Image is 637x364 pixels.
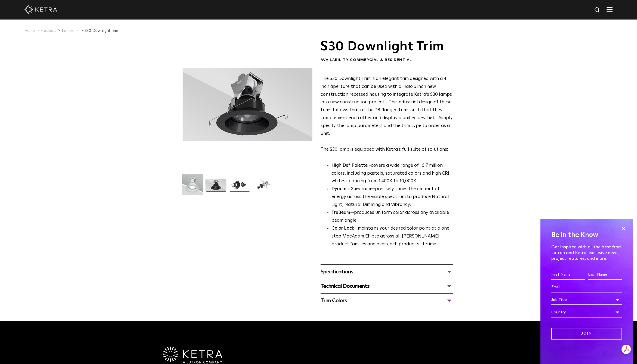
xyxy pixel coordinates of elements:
img: S30 Halo Downlight_Hero_Black_Gradient [205,179,226,195]
div: Country [551,307,622,317]
img: ketra-logo-2019-white [24,5,57,14]
h1: S30 Downlight Trim [321,40,453,53]
p: covers a wide range of 16.7 million colors, including pastels, saturated colors and high CRI whit... [331,162,453,186]
li: —produces uniform color across any available beam angle. [331,209,453,225]
a: S30 Downlight Trim [85,29,118,33]
div: Specifications [321,267,453,276]
a: Lamps [62,29,74,33]
img: S30 Halo Downlight_Table Top_Black [229,179,250,195]
li: —precisely tunes the amount of energy across the visible spectrum to produce Natural Light, Natur... [331,185,453,209]
strong: Dynamic Spectrum [331,187,371,191]
input: Last Name [588,270,622,280]
input: First Name [551,270,585,280]
div: Job Title [551,295,622,305]
h4: Be in the Know [551,230,622,240]
div: Availability: [321,57,453,63]
p: The S30 lamp is equipped with Ketra's full suite of solutions: [321,75,453,154]
input: Email [551,282,622,292]
a: Products [40,29,56,33]
p: Get inspired with all the best from Lutron and Ketra: exclusive news, project features, and more. [551,244,622,261]
span: Simply specify the lamp parameters and the trim type to order as a unit.​ [321,116,453,136]
div: Trim Colors [321,296,453,305]
strong: Color Lock [331,226,354,231]
a: Home [24,29,35,33]
img: Hamburger%20Nav.svg [607,7,613,12]
img: S30-DownlightTrim-2021-Web-Square [182,174,203,199]
strong: High Def Palette - [331,163,371,168]
strong: TruBeam [331,210,350,215]
div: Technical Documents [321,282,453,291]
span: Commercial & Residential [350,58,412,62]
input: Join [551,328,622,340]
img: S30 Halo Downlight_Exploded_Black [253,179,274,195]
span: The S30 Downlight Trim is an elegant trim designed with a 4 inch aperture that can be used with a... [321,76,452,120]
img: Ketra-aLutronCo_White_RGB [163,347,222,363]
img: search icon [594,7,601,14]
li: —maintains your desired color point at a one step MacAdam Ellipse across all [PERSON_NAME] produc... [331,225,453,248]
